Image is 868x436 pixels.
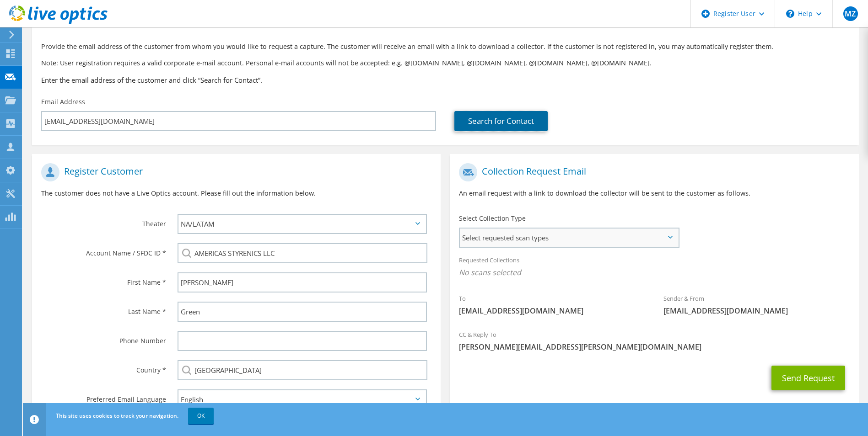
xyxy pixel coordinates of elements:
label: Select Collection Type [459,214,526,223]
span: [EMAIL_ADDRESS][DOMAIN_NAME] [663,306,850,316]
label: Email Address [41,97,85,106]
label: Country * [41,360,166,375]
a: OK [188,408,214,424]
div: Sender & From [654,289,859,320]
div: To [450,289,654,320]
label: Account Name / SFDC ID * [41,243,166,258]
h1: Collection Request Email [459,163,845,181]
div: CC & Reply To [450,325,858,356]
label: Theater [41,214,166,229]
p: The customer does not have a Live Optics account. Please fill out the information below. [41,188,431,198]
div: Requested Collections [450,250,858,284]
p: Provide the email address of the customer from whom you would like to request a capture. The cust... [41,42,850,52]
p: An email request with a link to download the collector will be sent to the customer as follows. [459,188,849,198]
span: Select requested scan types [460,229,678,247]
span: This site uses cookies to track your navigation. [56,412,178,420]
h3: Enter the email address of the customer and click “Search for Contact”. [41,75,850,85]
button: Send Request [771,366,845,390]
a: Search for Contact [454,111,548,131]
span: No scans selected [459,267,849,277]
label: Last Name * [41,302,166,316]
svg: \n [786,10,794,18]
label: Phone Number [41,331,166,346]
h1: Register Customer [41,163,427,181]
span: MZ [843,6,858,21]
span: [EMAIL_ADDRESS][DOMAIN_NAME] [459,306,645,316]
p: Note: User registration requires a valid corporate e-mail account. Personal e-mail accounts will ... [41,58,850,68]
label: First Name * [41,272,166,287]
label: Preferred Email Language [41,389,166,404]
span: [PERSON_NAME][EMAIL_ADDRESS][PERSON_NAME][DOMAIN_NAME] [459,342,849,352]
